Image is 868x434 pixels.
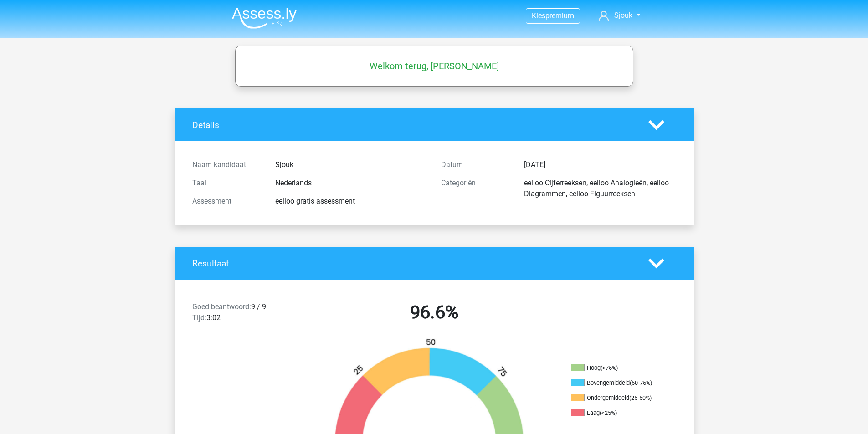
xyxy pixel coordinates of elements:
span: premium [545,11,574,20]
div: [DATE] [517,159,683,170]
span: Tijd: [192,313,206,322]
img: Assessly [232,7,297,29]
div: Taal [185,178,268,189]
div: eelloo gratis assessment [268,196,434,207]
span: Sjouk [614,11,632,20]
li: Ondergemiddeld [571,394,662,402]
div: (<25%) [600,409,617,416]
div: (25-50%) [629,394,652,401]
div: Naam kandidaat [185,159,268,170]
a: Sjouk [595,10,643,21]
div: Nederlands [268,178,434,189]
div: (>75%) [601,364,618,371]
div: (50-75%) [630,379,652,386]
h4: Details [192,120,635,130]
h4: Resultaat [192,258,635,269]
span: Kies [532,11,545,20]
li: Bovengemiddeld [571,379,662,387]
a: Kiespremium [526,10,580,22]
span: Goed beantwoord: [192,302,251,311]
h2: 96.6% [317,301,552,323]
li: Hoog [571,364,662,372]
div: 9 / 9 3:02 [185,301,310,327]
div: eelloo Cijferreeksen, eelloo Analogieën, eelloo Diagrammen, eelloo Figuurreeksen [517,178,683,199]
li: Laag [571,409,662,417]
h5: Welkom terug, [PERSON_NAME] [240,61,629,71]
div: Assessment [185,196,268,207]
div: Sjouk [268,159,434,170]
div: Datum [434,159,517,170]
div: Categoriën [434,178,517,199]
